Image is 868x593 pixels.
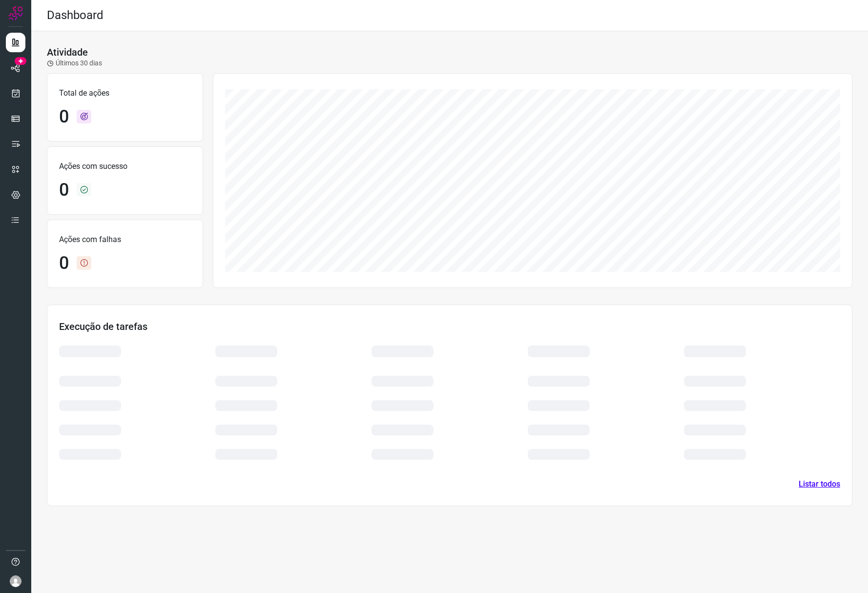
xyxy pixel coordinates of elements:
h1: 0 [59,253,69,274]
h1: 0 [59,180,69,201]
h3: Atividade [47,46,88,58]
h1: 0 [59,106,69,127]
h2: Dashboard [47,8,103,22]
p: Últimos 30 dias [47,58,102,68]
p: Total de ações [59,87,191,99]
a: Listar todos [799,478,840,490]
img: Logo [8,6,23,20]
h3: Execução de tarefas [59,321,840,332]
img: avatar-user-boy.jpg [10,575,21,587]
p: Ações com falhas [59,234,191,245]
p: Ações com sucesso [59,161,191,172]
